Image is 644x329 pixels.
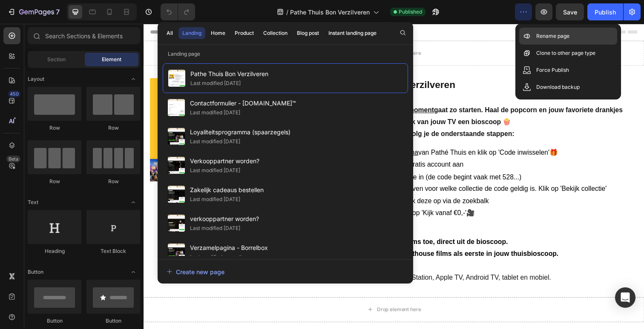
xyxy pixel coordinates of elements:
[325,27,380,39] button: Instant landing page
[190,137,240,146] div: Last modified [DATE]
[150,219,372,226] strong: Pathé Thuis voegt wekelijks nieuwe films toe, direct uit de bioscoop.
[158,50,413,58] p: Landing page
[190,253,253,261] div: Last modified a month ago
[190,79,241,88] div: Last modified [DATE]
[536,83,580,91] p: Download backup
[258,85,296,92] u: filmmoment
[167,267,224,276] div: Create new page
[238,289,283,295] div: Drop element here
[190,98,296,108] span: Contactformulier - [DOMAIN_NAME]™
[187,57,318,68] strong: Pathe Thuis Bon Verzilveren
[328,29,377,37] div: Instant landing page
[86,124,140,132] div: Row
[595,8,616,17] div: Publish
[126,196,140,209] span: Toggle open
[6,156,20,162] div: Beta
[187,109,379,116] strong: Om de kaart te gebruiken volg je de onderstaande stappen:
[102,56,121,63] span: Element
[211,177,352,184] span: Kies nu je film of zoek deze op via de zoekbalk
[280,128,423,135] span: van Pathé Thuis en klik op 'Code inwisselen'
[182,29,201,37] div: Landing
[190,156,259,166] span: Verkooppartner worden?
[190,224,240,233] div: Last modified [DATE]
[399,8,422,16] span: Published
[536,66,569,74] p: Force Publish
[166,263,405,280] button: Create new page
[556,3,584,20] button: Save
[6,56,170,161] img: gempages_561303264268649557-32274d61-af8f-4d79-a8e0-c2ff1cceeb48.png
[190,185,264,195] span: Zakelijk cadeaus bestellen
[536,49,595,57] p: Clone to other page type
[190,108,240,117] div: Last modified [DATE]
[263,29,287,37] div: Collection
[211,140,326,147] span: Log in of maak een gratis account aan
[47,56,66,63] span: Section
[211,29,225,37] div: Home
[211,190,338,197] span: Film gevonden? Klik op 'Kijk vanaf €0,-'
[28,27,140,44] input: Search Sections & Elements
[297,29,319,37] div: Blog post
[3,3,63,20] button: 7
[259,27,291,39] button: Collection
[211,153,385,160] span: Voer direct de pincode in (de code begint vaak met 528...)
[290,8,370,17] span: Pathe Thuis Bon Verzilveren
[28,268,43,276] span: Button
[126,265,140,279] span: Toggle open
[190,195,240,204] div: Last modified [DATE]
[238,27,283,34] div: Drop element here
[293,27,323,39] button: Blog post
[28,317,81,325] div: Button
[56,7,60,17] p: 7
[211,165,472,172] span: Er wordt nu aangegeven voor welke collectie de code geldig is. Klik op 'Bekijk collectie'
[330,190,338,197] strong: 🎥
[235,29,254,37] div: Product
[161,3,195,20] div: Undo/Redo
[86,247,140,255] div: Text Block
[167,29,173,37] div: All
[163,27,177,39] button: All
[28,199,38,206] span: Text
[536,32,569,40] p: Rename page
[28,178,81,185] div: Row
[8,91,20,97] div: 450
[587,3,623,20] button: Publish
[286,8,288,17] span: /
[414,128,423,135] strong: 🎁
[211,128,245,135] span: Ga naar de
[28,247,81,255] div: Heading
[190,214,259,224] span: verkooppartner worden?
[190,166,240,175] div: Last modified [DATE]
[190,243,268,253] span: Verzamelpagina - Borrelbox
[207,27,229,39] button: Home
[187,85,195,92] a: 🍿
[98,231,424,238] strong: Kijk de grootste blockbusters tot aan prijswinnende arthouse films als eerste in jouw thuisbioscoop.
[126,72,140,86] span: Toggle open
[615,287,635,308] div: Open Intercom Messenger
[28,75,44,83] span: Layout
[11,253,510,266] p: Pathé Thuis is beschikbaar op je laptop, Smart TV, PlayStation, Apple TV, Android TV, tablet en m...
[190,69,268,79] span: Pathe Thuis Bon Verzilveren
[190,127,290,137] span: Loyaliteitsprogramma (spaarzegels)
[28,124,81,132] div: Row
[231,27,258,39] button: Product
[245,128,281,135] a: kadopagina
[563,9,577,16] span: Save
[178,27,205,39] button: Landing
[86,317,140,325] div: Button
[187,85,489,104] strong: Gefeliciteerd! Jouw gaat zo starten. Haal de popcorn en jouw favoriete drankjes alvast tevoorschi...
[86,178,140,185] div: Row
